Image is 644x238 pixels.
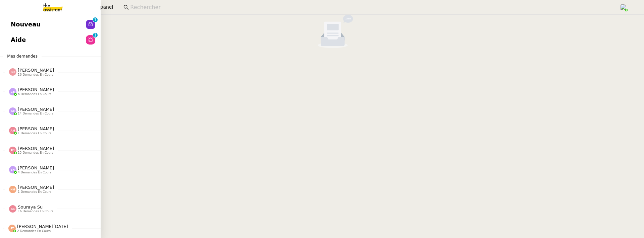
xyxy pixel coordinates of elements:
img: svg [9,166,16,173]
span: [PERSON_NAME] [18,126,54,131]
span: 1 demandes en cours [18,190,51,194]
span: 16 demandes en cours [18,210,53,213]
nz-badge-sup: 1 [93,17,98,22]
span: 15 demandes en cours [18,151,53,155]
span: 14 demandes en cours [18,112,53,115]
span: 1 demandes en cours [18,132,51,135]
p: 1 [94,33,97,39]
nz-badge-sup: 1 [93,33,98,37]
span: [PERSON_NAME] [18,87,54,92]
img: users%2FoFdbodQ3TgNoWt9kP3GXAs5oaCq1%2Favatar%2Fprofile-pic.png [620,4,627,11]
span: 4 demandes en cours [18,171,51,174]
img: svg [9,88,16,95]
span: Souraya Su [18,205,43,210]
span: [PERSON_NAME] [18,165,54,170]
span: [PERSON_NAME] [18,68,54,73]
span: [PERSON_NAME] [18,185,54,190]
span: [PERSON_NAME][DATE] [17,224,68,229]
span: 16 demandes en cours [18,73,53,77]
span: [PERSON_NAME] [18,146,54,151]
img: svg [9,68,16,76]
span: Nouveau [11,19,41,29]
img: svg [9,205,16,213]
span: Mes demandes [3,53,42,60]
span: [PERSON_NAME] [18,107,54,112]
p: 1 [94,17,97,23]
img: svg [9,127,16,134]
img: svg [8,225,16,232]
input: Rechercher [130,3,612,12]
img: svg [9,107,16,115]
span: Aide [11,35,26,45]
img: svg [9,186,16,193]
span: 2 demandes en cours [17,229,51,233]
span: 6 demandes en cours [18,92,51,96]
img: svg [9,147,16,154]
